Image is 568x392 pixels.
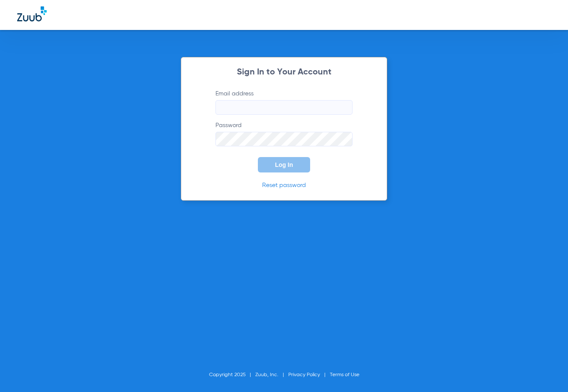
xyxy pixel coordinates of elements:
label: Email address [215,89,353,115]
a: Terms of Use [330,372,359,377]
a: Reset password [262,182,306,188]
label: Password [215,121,353,146]
input: Password [215,132,353,146]
button: Log In [258,157,310,172]
li: Copyright 2025 [209,371,255,379]
input: Email address [215,100,353,115]
iframe: Chat Widget [525,351,568,392]
a: Privacy Policy [288,372,320,377]
span: Log In [275,161,293,168]
h2: Sign In to Your Account [203,68,365,77]
li: Zuub, Inc. [255,371,288,379]
img: Zuub Logo [17,6,47,21]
